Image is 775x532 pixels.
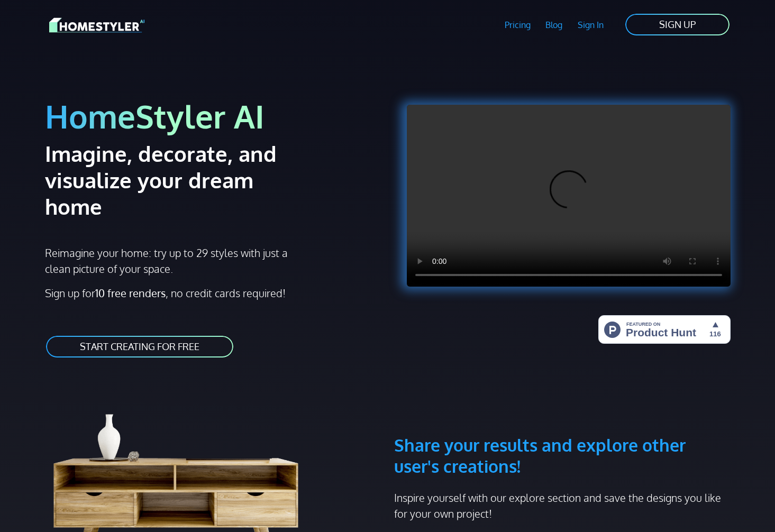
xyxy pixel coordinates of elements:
a: Pricing [497,13,538,37]
a: Blog [538,13,570,37]
h2: Imagine, decorate, and visualize your dream home [45,140,314,219]
strong: 10 free renders [95,286,166,300]
h3: Share your results and explore other user's creations! [394,384,731,477]
img: HomeStyler AI - Interior Design Made Easy: One Click to Your Dream Home | Product Hunt [598,315,731,344]
img: HomeStyler AI logo [49,16,144,34]
p: Reimagine your home: try up to 29 styles with just a clean picture of your space. [45,245,297,277]
a: SIGN UP [624,13,731,36]
a: Sign In [570,13,612,37]
h1: HomeStyler AI [45,96,381,136]
a: START CREATING FOR FREE [45,335,234,359]
p: Inspire yourself with our explore section and save the designs you like for your own project! [394,490,731,521]
p: Sign up for , no credit cards required! [45,285,381,301]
